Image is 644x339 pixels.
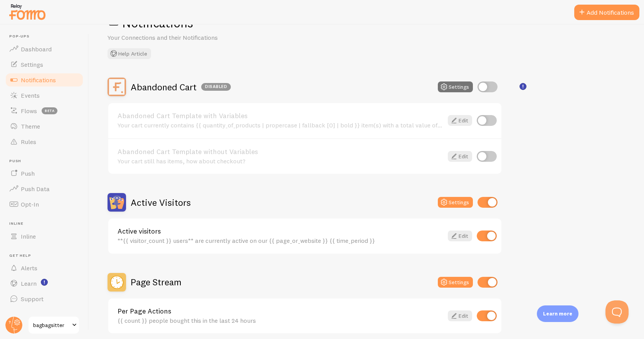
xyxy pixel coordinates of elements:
[33,320,70,330] span: bagbagsitter
[21,264,37,272] span: Alerts
[118,158,443,164] div: Your cart still has items, how about checkout?
[5,119,84,134] a: Theme
[5,197,84,212] a: Opt-In
[108,33,293,42] p: Your Connections and their Notifications
[118,122,443,129] div: Your cart currently contains {{ quantity_of_products | propercase | fallback [0] | bold }} item(s...
[543,310,572,317] p: Learn more
[21,45,52,53] span: Dashboard
[118,317,443,324] div: {{ count }} people bought this in the last 24 hours
[438,81,473,92] button: Settings
[21,232,36,240] span: Inline
[21,92,40,99] span: Events
[42,107,57,114] span: beta
[5,41,84,57] a: Dashboard
[118,308,443,315] a: Per Page Actions
[438,197,473,208] button: Settings
[21,200,39,208] span: Opt-In
[5,181,84,197] a: Push Data
[605,300,629,324] iframe: Help Scout Beacon - Open
[28,316,80,334] a: bagbagsitter
[448,151,472,162] a: Edit
[5,166,84,181] a: Push
[21,295,44,303] span: Support
[448,231,472,241] a: Edit
[5,103,84,119] a: Flows beta
[131,197,191,208] h2: Active Visitors
[520,83,526,90] svg: <p>🛍️ For Shopify Users</p><p>To use the <strong>Abandoned Cart with Variables</strong> template,...
[108,78,126,96] img: Abandoned Cart
[108,48,151,59] button: Help Article
[448,310,472,321] a: Edit
[21,76,56,84] span: Notifications
[9,34,84,39] span: Pop-ups
[118,112,443,119] a: Abandoned Cart Template with Variables
[9,221,84,226] span: Inline
[108,193,126,212] img: Active Visitors
[21,169,35,177] span: Push
[131,81,231,93] h2: Abandoned Cart
[118,148,443,155] a: Abandoned Cart Template without Variables
[5,260,84,276] a: Alerts
[5,229,84,244] a: Inline
[537,305,578,322] div: Learn more
[21,61,43,68] span: Settings
[5,291,84,307] a: Support
[21,280,37,287] span: Learn
[5,276,84,291] a: Learn
[41,279,48,286] svg: <p>Watch New Feature Tutorials!</p>
[108,273,126,292] img: Page Stream
[118,228,443,235] a: Active visitors
[9,253,84,258] span: Get Help
[21,185,50,193] span: Push Data
[5,57,84,72] a: Settings
[21,107,37,115] span: Flows
[438,277,473,288] button: Settings
[131,276,182,288] h2: Page Stream
[9,159,84,164] span: Push
[5,134,84,149] a: Rules
[118,237,443,244] div: **{{ visitor_count }} users** are currently active on our {{ page_or_website }} {{ time_period }}
[201,83,231,91] div: Disabled
[21,122,40,130] span: Theme
[5,72,84,88] a: Notifications
[8,2,47,22] img: fomo-relay-logo-orange.svg
[5,88,84,103] a: Events
[21,138,36,146] span: Rules
[448,115,472,126] a: Edit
